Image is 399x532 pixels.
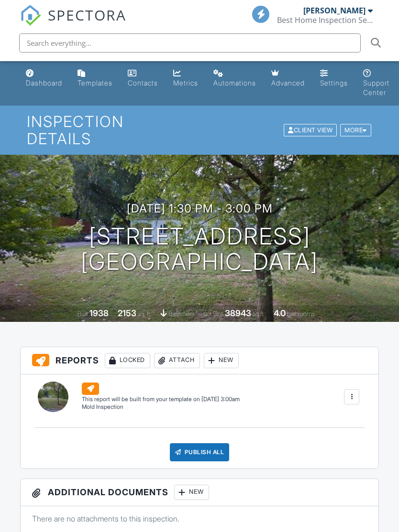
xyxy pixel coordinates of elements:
[128,79,158,87] div: Contacts
[82,403,240,411] div: Mold Inspection
[82,395,240,403] div: This report will be built from your template on [DATE] 3:00am
[253,310,265,318] span: sq.ft.
[284,124,337,137] div: Client View
[168,310,194,318] span: basement
[26,79,62,87] div: Dashboard
[138,310,151,318] span: sq. ft.
[271,79,305,87] div: Advanced
[267,65,309,92] a: Advanced
[320,79,348,87] div: Settings
[21,347,379,374] h3: Reports
[22,65,66,92] a: Dashboard
[204,353,239,368] div: New
[20,13,126,33] a: SPECTORA
[225,308,251,318] div: 38943
[81,224,318,275] h1: [STREET_ADDRESS] [GEOGRAPHIC_DATA]
[124,65,162,92] a: Contacts
[287,310,314,318] span: bathrooms
[154,353,200,368] div: Attach
[27,113,372,147] h1: Inspection Details
[48,5,126,25] span: SPECTORA
[170,443,230,461] div: Publish All
[210,65,260,92] a: Automations (Basic)
[32,513,367,524] p: There are no attachments to this inspection.
[21,479,379,506] h3: Additional Documents
[74,65,116,92] a: Templates
[203,310,223,318] span: Lot Size
[169,65,202,92] a: Metrics
[173,79,198,87] div: Metrics
[316,65,352,92] a: Settings
[213,79,256,87] div: Automations
[359,65,393,102] a: Support Center
[277,15,373,25] div: Best Home Inspection Services
[78,310,88,318] span: Built
[283,126,339,133] a: Client View
[89,308,109,318] div: 1938
[127,202,273,215] h3: [DATE] 1:30 pm - 3:00 pm
[274,308,286,318] div: 4.0
[78,79,112,87] div: Templates
[340,124,371,137] div: More
[19,33,361,53] input: Search everything...
[118,308,136,318] div: 2153
[363,79,389,96] div: Support Center
[105,353,150,368] div: Locked
[303,6,366,15] div: [PERSON_NAME]
[20,5,41,26] img: The Best Home Inspection Software - Spectora
[174,485,209,500] div: New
